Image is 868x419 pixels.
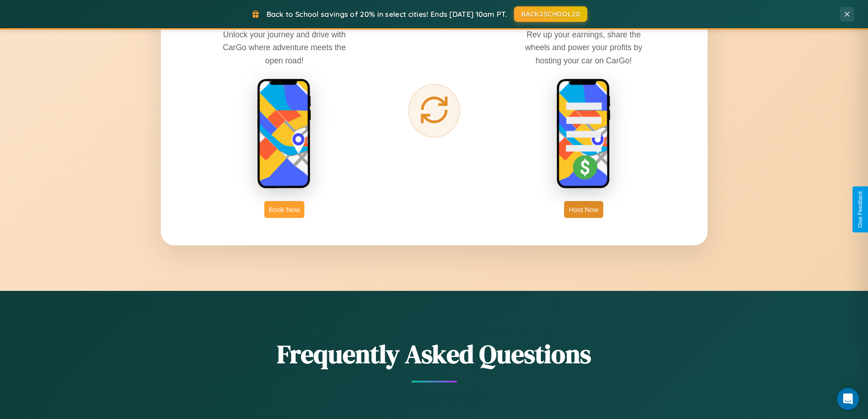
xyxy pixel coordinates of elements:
img: host phone [556,78,611,190]
button: Book Now [264,201,304,218]
span: Back to School savings of 20% in select cities! Ends [DATE] 10am PT. [267,10,507,19]
h2: Frequently Asked Questions [161,336,708,372]
p: Unlock your journey and drive with CarGo where adventure meets the open road! [216,28,353,67]
img: rent phone [257,78,312,190]
div: Open Intercom Messenger [837,388,859,410]
p: Rev up your earnings, share the wheels and power your profits by hosting your car on CarGo! [515,28,652,67]
button: BACK2SCHOOL20 [514,6,587,22]
button: Host Now [564,201,603,218]
div: Give Feedback [857,191,863,228]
